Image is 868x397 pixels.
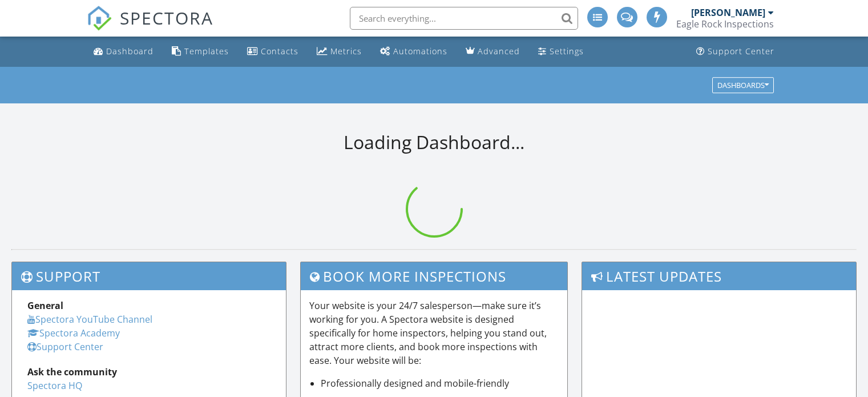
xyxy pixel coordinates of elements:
img: The Best Home Inspection Software - Spectora [87,6,112,31]
div: Dashboard [106,46,154,57]
a: Automations (Advanced) [376,41,452,62]
div: Templates [184,46,229,57]
h3: Support [12,262,286,290]
a: Settings [534,41,588,62]
div: Settings [550,46,584,57]
div: Advanced [478,46,520,57]
h3: Book More Inspections [301,262,568,290]
div: Support Center [708,46,774,57]
div: Metrics [330,46,362,57]
div: Eagle Rock Inspections [676,18,774,30]
div: Ask the community [27,365,271,379]
a: Advanced [461,41,524,62]
div: Contacts [261,46,298,57]
a: Dashboard [89,41,158,62]
p: Your website is your 24/7 salesperson—make sure it’s working for you. A Spectora website is desig... [309,299,559,367]
a: SPECTORA [87,15,213,39]
div: [PERSON_NAME] [691,7,765,18]
a: Templates [167,41,233,62]
div: Dashboards [717,81,769,89]
h3: Latest Updates [582,262,856,290]
a: Spectora Academy [27,327,120,339]
a: Metrics [312,41,366,62]
a: Support Center [692,41,779,62]
strong: General [27,299,63,312]
a: Contacts [243,41,303,62]
button: Dashboards [712,77,774,93]
span: SPECTORA [120,6,213,30]
a: Spectora HQ [27,379,82,392]
li: Professionally designed and mobile-friendly [321,376,559,390]
input: Search everything... [350,7,578,30]
a: Spectora YouTube Channel [27,313,152,326]
a: Support Center [27,340,103,353]
div: Automations [393,46,447,57]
